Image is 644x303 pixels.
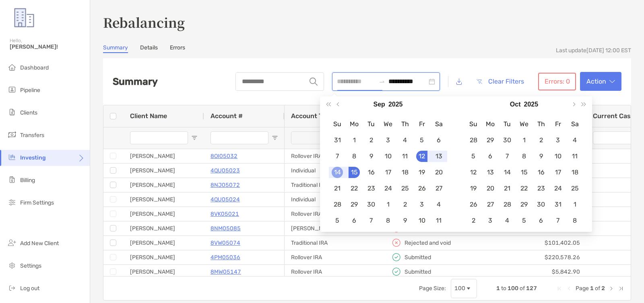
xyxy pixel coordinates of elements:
[499,180,516,197] td: 2025-10-21
[516,213,533,229] td: 2025-11-05
[346,197,363,213] td: 2025-09-29
[399,135,411,146] div: 4
[363,148,380,164] td: 2025-09-09
[392,238,401,248] img: icon status
[499,132,516,148] td: 2025-09-30
[405,252,431,262] p: Submitted
[482,197,499,213] td: 2025-10-27
[396,213,413,229] td: 2025-10-09
[363,116,380,132] th: Tu
[332,183,343,194] div: 21
[535,167,547,178] div: 16
[502,167,513,178] div: 14
[520,285,525,292] span: of
[20,109,37,116] span: Clients
[465,180,482,197] td: 2025-10-19
[396,132,413,148] td: 2025-09-04
[590,285,594,292] span: 1
[382,151,394,162] div: 10
[349,183,360,194] div: 22
[392,267,401,276] img: icon status
[323,96,334,113] button: Last year (Control + left)
[535,215,547,226] div: 6
[346,180,363,197] td: 2025-09-22
[346,116,363,132] th: Mo
[7,62,17,72] img: dashboard icon
[396,148,413,164] td: 2025-09-11
[416,199,427,210] div: 3
[7,130,17,139] img: transfers icon
[211,194,240,205] p: 4QU05024
[124,207,204,221] div: [PERSON_NAME]
[334,96,344,113] button: Previous month (PageUp)
[578,96,589,113] button: Next year (Control + right)
[618,285,624,292] div: Last Page
[7,175,17,184] img: billing icon
[566,285,572,292] div: Previous Page
[416,135,427,146] div: 5
[568,96,579,113] button: Next month (PageDown)
[486,265,586,279] div: $5,842.90
[7,283,17,293] img: logout icon
[465,132,482,148] td: 2025-09-28
[349,151,360,162] div: 8
[533,180,549,197] td: 2025-10-23
[516,148,533,164] td: 2025-10-08
[569,135,580,146] div: 4
[468,135,479,146] div: 28
[332,199,343,210] div: 28
[285,192,385,207] div: Individual
[365,151,377,162] div: 9
[7,260,17,270] img: settings icon
[535,199,547,210] div: 30
[140,44,158,53] a: Details
[454,285,465,292] div: 100
[20,132,44,139] span: Transfers
[477,79,482,84] img: button icon
[468,199,479,210] div: 26
[549,148,566,164] td: 2025-10-10
[7,107,17,117] img: clients icon
[593,112,635,120] span: Current Cash
[380,180,396,197] td: 2025-09-24
[191,135,198,141] button: Open Filter Menu
[346,132,363,148] td: 2025-09-01
[124,250,204,264] div: [PERSON_NAME]
[382,215,394,226] div: 8
[502,135,513,146] div: 30
[569,215,580,226] div: 8
[516,116,533,132] th: We
[518,183,530,194] div: 22
[485,135,496,146] div: 29
[413,213,430,229] td: 2025-10-10
[468,167,479,178] div: 12
[10,43,85,50] span: [PERSON_NAME]!
[124,265,204,279] div: [PERSON_NAME]
[20,154,46,161] span: Investing
[413,164,430,180] td: 2025-09-19
[416,151,427,162] div: 12
[485,183,496,194] div: 20
[399,167,411,178] div: 18
[332,135,343,146] div: 31
[380,197,396,213] td: 2025-10-01
[396,164,413,180] td: 2025-09-18
[533,148,549,164] td: 2025-10-09
[329,197,346,213] td: 2025-09-28
[533,132,549,148] td: 2025-10-02
[113,76,158,87] h2: Summary
[349,135,360,146] div: 1
[518,215,530,226] div: 5
[285,164,385,178] div: Individual
[609,80,615,84] img: arrow
[380,116,396,132] th: We
[569,167,580,178] div: 18
[211,180,240,190] p: 8NJ05072
[538,73,576,90] button: Errors: 0
[433,135,444,146] div: 6
[566,180,583,197] td: 2025-10-25
[329,213,346,229] td: 2025-10-05
[349,199,360,210] div: 29
[608,285,615,292] div: Next Page
[20,285,39,292] span: Log out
